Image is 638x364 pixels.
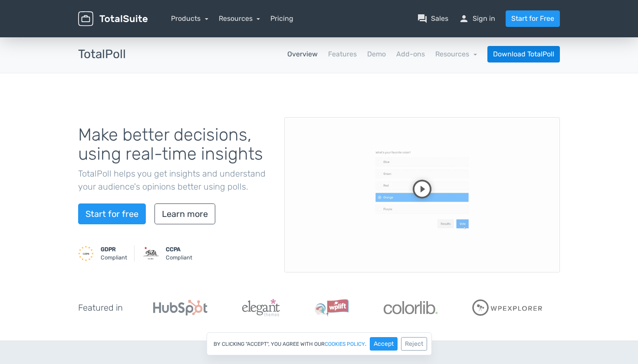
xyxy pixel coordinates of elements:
[219,14,260,23] a: Resources
[78,125,271,164] h1: Make better decisions, using real-time insights
[401,337,427,351] button: Reject
[367,49,386,59] a: Demo
[78,11,148,26] img: TotalSuite for WordPress
[328,49,357,59] a: Features
[417,13,448,24] a: question_answerSales
[287,49,318,59] a: Overview
[242,299,280,316] img: ElegantThemes
[270,13,293,24] a: Pricing
[171,14,208,23] a: Products
[153,300,207,315] img: Hubspot
[78,48,126,61] h3: TotalPoll
[78,203,146,224] a: Start for free
[370,337,398,351] button: Accept
[459,13,469,24] span: person
[435,50,477,58] a: Resources
[506,10,560,27] a: Start for Free
[472,299,543,316] img: WPExplorer
[384,301,437,314] img: Colorlib
[417,13,428,24] span: question_answer
[166,246,181,253] strong: CCPA
[487,46,560,62] a: Download TotalPoll
[315,299,349,316] img: WPLift
[459,13,495,24] a: personSign in
[325,341,365,347] a: cookies policy
[207,332,432,355] div: By clicking "Accept", you agree with our .
[78,167,271,193] p: TotalPoll helps you get insights and understand your audience's opinions better using polls.
[166,245,192,262] small: Compliant
[78,246,94,261] img: GDPR
[78,303,123,312] h5: Featured in
[396,49,425,59] a: Add-ons
[101,245,127,262] small: Compliant
[143,246,159,261] img: CCPA
[155,203,215,224] a: Learn more
[101,246,116,253] strong: GDPR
